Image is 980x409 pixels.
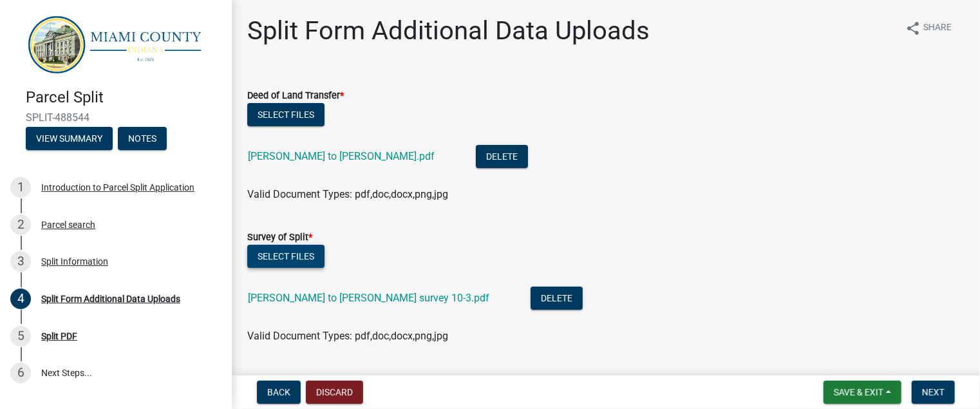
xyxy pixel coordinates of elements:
div: Split Form Additional Data Uploads [41,294,180,303]
span: Save & Exit [834,387,883,397]
button: Notes [118,127,167,150]
div: 5 [10,326,31,347]
wm-modal-confirm: Summary [26,135,113,145]
div: Introduction to Parcel Split Application [41,183,194,192]
a: [PERSON_NAME] to [PERSON_NAME].pdf [248,150,435,162]
img: Miami County, Indiana [26,14,211,75]
h4: Parcel Split [26,88,221,107]
button: Delete [531,287,583,310]
div: Parcel search [41,220,95,229]
button: Discard [306,381,363,404]
wm-modal-confirm: Delete Document [531,293,583,305]
span: Back [267,387,290,397]
div: Split PDF [41,332,77,341]
label: Survey of Split [247,233,312,242]
i: share [905,21,921,36]
div: 3 [10,251,31,272]
a: [PERSON_NAME] to [PERSON_NAME] survey 10-3.pdf [248,292,489,304]
span: Valid Document Types: pdf,doc,docx,png,jpg [247,330,448,342]
div: 1 [10,177,31,198]
wm-modal-confirm: Delete Document [476,151,528,164]
button: Back [257,381,301,404]
button: Save & Exit [824,381,901,404]
label: Deed of Land Transfer [247,91,344,100]
span: Next [922,387,945,397]
button: Next [912,381,955,404]
div: 6 [10,363,31,383]
h1: Split Form Additional Data Uploads [247,15,650,46]
button: Select files [247,103,325,126]
button: shareShare [895,15,962,41]
div: Split Information [41,257,108,266]
span: Share [923,21,952,36]
button: Select files [247,245,325,268]
span: SPLIT-488544 [26,111,206,124]
button: View Summary [26,127,113,150]
div: 2 [10,214,31,235]
span: Valid Document Types: pdf,doc,docx,png,jpg [247,188,448,200]
div: 4 [10,289,31,309]
button: Delete [476,145,528,168]
wm-modal-confirm: Notes [118,135,167,145]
